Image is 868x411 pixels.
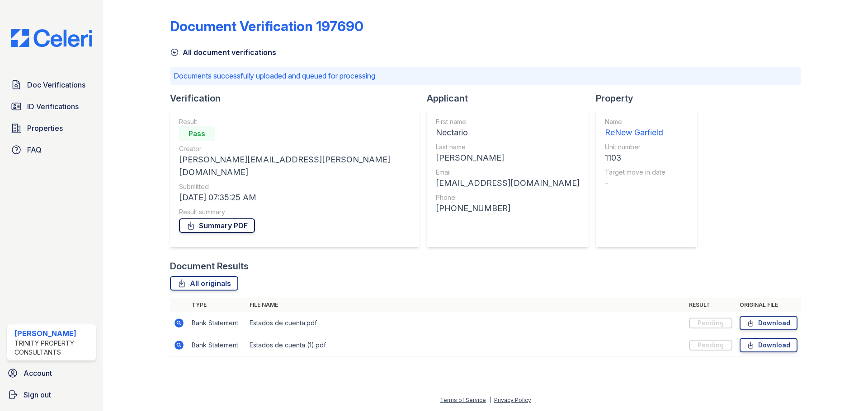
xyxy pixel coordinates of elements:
[740,316,797,330] a: Download
[179,208,410,217] div: Result summary
[179,218,255,233] a: Summary PDF
[605,117,665,139] a: Name ReNew Garfield
[489,397,491,403] div: |
[179,144,410,153] div: Creator
[436,152,580,164] div: [PERSON_NAME]
[427,92,596,105] div: Applicant
[179,117,410,126] div: Result
[436,126,580,139] div: Nectario
[246,312,685,334] td: Estados de cuenta.pdf
[436,117,580,126] div: First name
[436,202,580,215] div: [PHONE_NUMBER]
[27,101,79,112] span: ID Verifications
[440,397,486,403] a: Terms of Service
[179,191,410,204] div: [DATE] 07:35:25 AM
[605,152,665,164] div: 1103
[188,334,246,356] td: Bank Statement
[436,177,580,189] div: [EMAIL_ADDRESS][DOMAIN_NAME]
[174,70,797,81] p: Documents successfully uploaded and queued for processing
[27,79,85,90] span: Doc Verifications
[179,182,410,191] div: Submitted
[494,397,531,403] a: Privacy Policy
[689,340,732,351] div: Pending
[24,389,51,400] span: Sign out
[188,312,246,334] td: Bank Statement
[14,328,92,339] div: [PERSON_NAME]
[14,339,92,357] div: Trinity Property Consultants
[170,276,238,291] a: All originals
[685,298,736,312] th: Result
[7,97,96,115] a: ID Verifications
[27,144,42,155] span: FAQ
[605,168,665,177] div: Target move in date
[605,177,665,189] div: -
[170,260,249,272] div: Document Results
[736,298,801,312] th: Original file
[436,143,580,152] div: Last name
[7,141,96,159] a: FAQ
[436,193,580,202] div: Phone
[170,92,427,105] div: Verification
[436,168,580,177] div: Email
[4,364,99,382] a: Account
[179,153,410,179] div: [PERSON_NAME][EMAIL_ADDRESS][PERSON_NAME][DOMAIN_NAME]
[188,298,246,312] th: Type
[7,119,96,137] a: Properties
[605,143,665,152] div: Unit number
[246,334,685,356] td: Estados de cuenta (1).pdf
[24,368,52,379] span: Account
[7,76,96,94] a: Doc Verifications
[605,126,665,139] div: ReNew Garfield
[689,318,732,328] div: Pending
[170,18,363,34] div: Document Verification 197690
[179,126,215,141] div: Pass
[27,123,63,134] span: Properties
[246,298,685,312] th: File name
[4,386,99,404] a: Sign out
[740,338,797,352] a: Download
[170,47,276,58] a: All document verifications
[596,92,704,105] div: Property
[4,29,99,47] img: CE_Logo_Blue-a8612792a0a2168367f1c8372b55b34899dd931a85d93a1a3d3e32e68fde9ad4.png
[605,117,665,126] div: Name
